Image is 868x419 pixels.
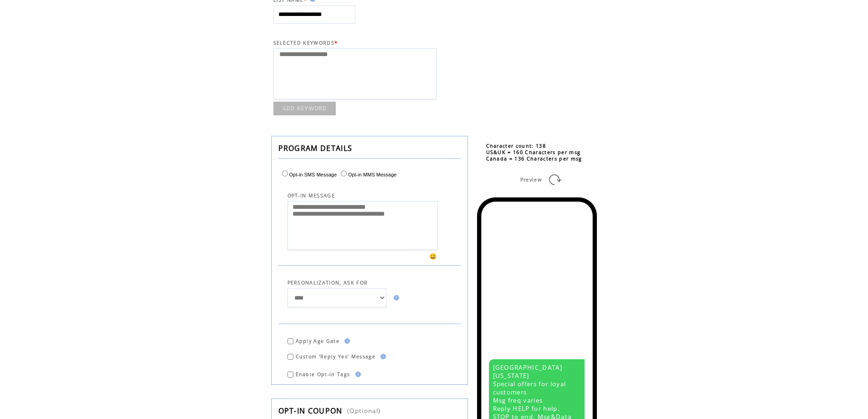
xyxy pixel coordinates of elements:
[339,172,396,177] label: Opt-in MMS Message
[486,143,546,149] span: Character count: 138
[391,295,399,300] img: help.gif
[278,143,353,153] span: PROGRAM DETAILS
[296,338,340,344] span: Apply Age Gate
[273,102,336,115] a: ADD KEYWORD
[296,353,376,360] span: Custom 'Reply Yes' Message
[278,406,343,416] span: OPT-IN COUPON
[342,338,350,344] img: help.gif
[347,407,380,415] span: (Optional)
[273,40,335,46] span: SELECTED KEYWORDS
[429,252,437,260] span: 😀
[520,176,542,183] span: Preview
[378,354,386,359] img: help.gif
[282,171,288,176] input: Opt-in SMS Message
[486,155,582,162] span: Canada = 136 Characters per msg
[486,149,581,155] span: US&UK = 160 Characters per msg
[280,172,337,177] label: Opt-in SMS Message
[288,279,368,286] span: PERSONALIZATION, ASK FOR
[296,371,350,378] span: Enable Opt-in Tags
[353,372,361,377] img: help.gif
[341,171,347,176] input: Opt-in MMS Message
[288,192,335,199] span: OPT-IN MESSAGE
